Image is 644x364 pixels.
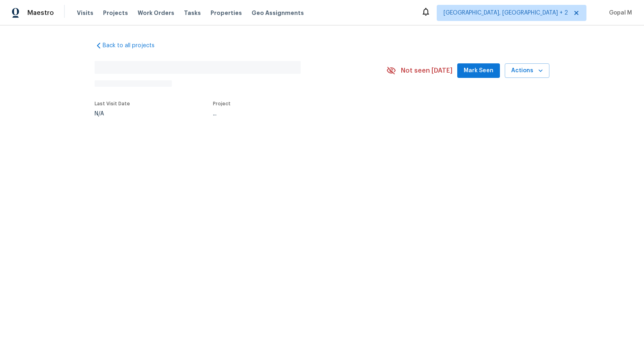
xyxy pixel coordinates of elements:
span: Geo Assignments [252,9,304,17]
div: N/A [95,111,130,117]
span: Project [213,101,231,106]
span: Gopal M [606,9,632,17]
span: Mark Seen [464,66,493,76]
div: ... [213,111,367,117]
span: Not seen [DATE] [401,67,452,75]
span: Tasks [184,10,201,16]
span: Visits [77,9,93,17]
button: Mark Seen [457,63,500,78]
button: Actions [505,63,549,78]
a: Back to all projects [95,42,172,50]
span: Properties [211,9,242,17]
span: Maestro [27,9,54,17]
span: Projects [103,9,128,17]
span: Last Visit Date [95,101,130,106]
span: Actions [511,66,543,76]
span: Work Orders [138,9,174,17]
span: [GEOGRAPHIC_DATA], [GEOGRAPHIC_DATA] + 2 [444,9,568,17]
